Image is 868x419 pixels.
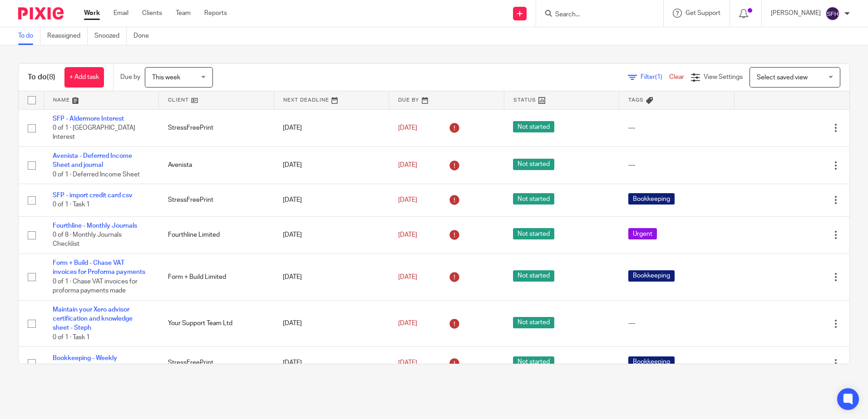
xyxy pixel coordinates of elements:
td: Form + Build Limited [159,254,274,301]
span: Tags [628,97,644,102]
span: [DATE] [398,197,417,203]
span: 0 of 1 · [GEOGRAPHIC_DATA] Interest [53,125,135,141]
span: Get Support [686,10,720,16]
td: Avenista [159,146,274,184]
span: [DATE] [398,320,417,326]
a: Snoozed [94,27,127,45]
p: [PERSON_NAME] [771,9,821,18]
td: [DATE] [274,109,389,146]
span: [DATE] [398,162,417,168]
td: [DATE] [274,184,389,216]
a: Clients [142,9,162,18]
span: [DATE] [398,232,417,238]
td: Fourthline Limited [159,216,274,253]
span: 0 of 1 · Chase VAT invoices for proforma payments made [53,278,138,294]
span: [DATE] [398,274,417,280]
a: + Add task [64,67,104,88]
a: To do [18,27,40,45]
span: Urgent [628,228,657,239]
span: Filter [641,74,669,80]
a: Maintain your Xero advisor certification and knowledge sheet - Steph [53,307,133,331]
td: Your Support Team Ltd [159,300,274,347]
td: [DATE] [274,146,389,184]
span: Bookkeeping [628,193,675,205]
td: [DATE] [274,254,389,301]
span: 0 of 8 · Monthly Journals Checklist [53,232,122,248]
img: svg%3E [825,6,840,21]
span: 0 of 1 · Deferred Income Sheet [53,171,140,178]
span: Not started [513,159,554,170]
span: Not started [513,356,554,368]
span: Bookkeeping [628,356,675,368]
input: Search [554,11,636,19]
a: Fourthline - Monthly Journals [53,223,137,229]
div: --- [628,319,725,328]
span: 0 of 1 · Task 1 [53,202,90,208]
a: SFP - import credit card csv [53,192,133,199]
a: Reports [204,9,227,18]
span: Not started [513,193,554,205]
a: Done [133,27,156,45]
td: [DATE] [274,216,389,253]
a: Email [113,9,128,18]
span: (1) [655,74,662,80]
a: Clear [669,74,684,80]
p: Due by [120,73,140,82]
span: Select saved view [757,74,808,81]
a: SFP - Aldermore Interest [53,116,124,122]
td: StressFreePrint [159,184,274,216]
td: StressFreePrint [159,347,274,379]
a: Reassigned [47,27,88,45]
a: Bookkeeping - Weekly [53,355,117,361]
a: Work [84,9,100,18]
span: [DATE] [398,360,417,366]
td: [DATE] [274,347,389,379]
span: This week [152,74,180,81]
img: Pixie [18,7,64,19]
span: (8) [47,73,55,81]
div: --- [628,123,725,132]
td: [DATE] [274,300,389,347]
a: Team [176,9,191,18]
a: Avenista - Deferred Income Sheet and journal [53,153,132,168]
span: Not started [513,228,554,239]
td: StressFreePrint [159,109,274,146]
h1: To do [28,73,55,82]
span: Not started [513,121,554,132]
span: Not started [513,270,554,282]
a: Form + Build - Chase VAT invoices for Proforma payments [53,260,145,275]
span: [DATE] [398,125,417,131]
span: 0 of 1 · Task 1 [53,334,90,341]
span: View Settings [704,74,743,80]
span: Bookkeeping [628,270,675,282]
span: Not started [513,317,554,328]
div: --- [628,161,725,170]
